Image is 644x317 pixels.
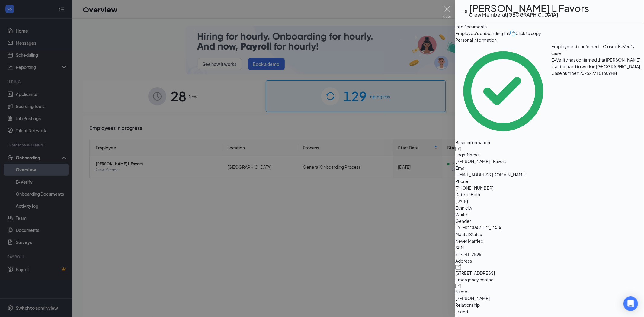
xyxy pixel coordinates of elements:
[463,8,469,15] div: DL
[455,211,644,218] span: White
[455,244,644,251] span: SSN
[463,23,487,30] div: Documents
[455,270,644,276] span: [STREET_ADDRESS]
[455,178,644,184] span: Phone
[455,37,644,43] span: Personal information
[455,139,644,146] span: Basic information
[455,23,463,30] div: Info
[455,184,644,191] span: [PHONE_NUMBER]
[469,11,589,18] div: Crew Member at [GEOGRAPHIC_DATA]
[455,224,644,231] span: [DEMOGRAPHIC_DATA]
[551,57,641,69] span: E-Verify has confirmed that [PERSON_NAME] is authorized to work in [GEOGRAPHIC_DATA].
[455,151,644,158] span: Legal Name
[455,218,644,224] span: Gender
[455,231,644,238] span: Marital Status
[551,44,635,56] span: Employment confirmed・Closed E-Verify case
[455,198,644,204] span: [DATE]
[455,251,644,258] span: 517-41-7895
[455,258,644,264] span: Address
[455,295,644,302] span: [PERSON_NAME]
[455,238,644,244] span: Never Married
[455,288,644,295] span: Name
[455,158,644,165] span: [PERSON_NAME] L Favors
[469,5,589,11] h1: [PERSON_NAME] L Favors
[455,302,644,308] span: Relationship
[455,165,644,171] span: Email
[455,171,644,178] span: [EMAIL_ADDRESS][DOMAIN_NAME]
[455,204,644,211] span: Ethnicity
[455,276,644,283] span: Emergency contact
[455,43,551,139] svg: CheckmarkCircle
[510,31,515,36] img: click-to-copy.71757273a98fde459dfc.svg
[551,70,617,76] span: Case number: 2025227161609BH
[455,191,644,198] span: Date of Birth
[623,296,638,311] div: Open Intercom Messenger
[510,30,541,37] button: Click to copy
[455,308,644,315] span: Friend
[455,30,510,37] span: Employee's onboarding link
